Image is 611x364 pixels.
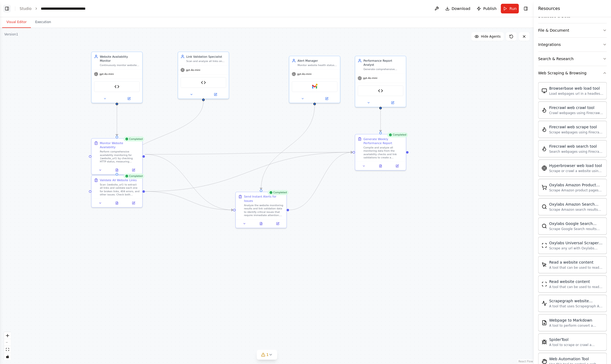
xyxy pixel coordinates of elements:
[549,150,603,154] div: Search webpages using Firecrawl and return the results
[549,356,603,362] div: Web Automation Tool
[549,208,603,212] div: Scrape Amazon search results with Oxylabs Amazon Search Scraper
[549,188,603,192] div: Scrape Amazon product pages with Oxylabs Amazon Product Scraper
[355,134,406,170] div: CompletedGenerate Weekly Performance ReportCompile and analyze all monitoring data from the avail...
[549,124,603,130] div: Firecrawl web scrape tool
[538,42,561,47] div: Integrations
[538,66,607,80] button: Web Scraping & Browsing
[204,92,227,97] button: Open in side panel
[538,23,607,37] button: File & Document
[91,52,143,103] div: Website Availability MonitorContinuously monitor website availability and performance for {websit...
[355,56,406,107] div: Performance Report AnalystGenerate comprehensive weekly performance reports for {website_url}, an...
[390,163,404,168] button: Open in side panel
[268,190,288,195] div: Completed
[20,6,32,11] a: Studio
[244,204,284,217] div: Analyze the website monitoring results and link validation data to identify critical issues that ...
[108,201,126,205] button: View output
[549,144,603,149] div: Firecrawl web search tool
[549,182,603,188] div: Oxylabs Amazon Product Scraper tool
[31,17,55,28] button: Execution
[549,130,603,134] div: Scrape webpages using Firecrawl and return the contents
[538,5,560,12] h4: Resources
[542,262,547,267] img: ScrapeElementFromWebsiteTool
[542,223,547,229] img: OxylabsGoogleSearchScraperTool
[235,192,287,228] div: CompletedSend Instant Alerts for IssuesAnalyze the website monitoring results and link validation...
[108,168,126,172] button: View output
[312,84,317,89] img: Gmail
[549,343,603,347] div: A tool to scrape or crawl a website and return LLM-ready content.
[549,285,603,289] div: A tool that can be used to read a website content.
[549,227,603,231] div: Scrape Google Search results with Oxylabs Google Search Scraper
[99,72,114,76] span: gpt-4o-mini
[549,240,603,246] div: Oxylabs Universal Scraper tool
[542,127,547,132] img: FirecrawlScrapeWebsiteTool
[297,72,312,76] span: gpt-4o-mini
[501,4,519,13] button: Run
[186,59,226,63] div: Scan and analyze all links on {website_url} to identify broken links, 404 errors, and other link-...
[115,101,119,136] g: Edge from 4e685dc2-57b1-4b6b-be5e-bacf0e70875f to e955ec43-a79f-4422-8f37-f4b2917d4b46
[542,146,547,151] img: FirecrawlSearchTool
[542,185,547,190] img: OxylabsAmazonProductScraperTool
[178,52,229,99] div: Link Validation SpecialistScan and analyze all links on {website_url} to identify broken links, 4...
[474,4,499,13] button: Publish
[542,339,547,345] img: SpiderTool
[244,195,284,203] div: Send Instant Alerts for Issues
[542,301,547,306] img: ScrapegraphScrapeTool
[509,6,517,11] span: Run
[549,163,603,168] div: Hyperbrowser web load tool
[100,141,140,149] div: Monitor Website Availability
[452,6,470,11] span: Download
[549,169,603,173] div: Scrape or crawl a website using Hyperbrowser and return the contents in properly formatted markdo...
[117,96,141,101] button: Open in side panel
[542,88,547,93] img: BrowserbaseLoadTool
[100,150,140,163] div: Perform comprehensive availability monitoring for {website_url} by checking HTTP status, measurin...
[538,28,569,33] div: File & Document
[100,183,140,196] div: Scan {website_url} to extract all links and validate each one for broken links, 404 errors, and o...
[4,339,11,346] button: zoom out
[259,105,317,190] g: Edge from 88e179e1-dc41-4afb-b27d-11341dd410e1 to 8510169e-4b59-414c-8bde-d87d0bad9242
[542,107,547,113] img: FirecrawlCrawlWebsiteTool
[145,150,353,156] g: Edge from e955ec43-a79f-4422-8f37-f4b2917d4b46 to 6a8ca73f-2df5-4452-9d48-f1a9df2facd2
[538,52,607,66] button: Search & Research
[518,360,533,363] a: React Flow attribution
[538,56,573,61] div: Search & Research
[378,88,383,93] img: Monitoring Report Generator
[114,84,119,89] img: HTTP Health Checker
[549,260,603,265] div: Read a website content
[3,5,11,12] button: Show left sidebar
[91,138,143,175] div: CompletedMonitor Website AvailabilityPerform comprehensive availability monitoring for {website_u...
[126,168,141,172] button: Open in side panel
[538,70,586,76] div: Web Scraping & Browsing
[549,246,603,250] div: Scrape any url with Oxylabs Universal Scraper
[2,17,31,28] button: Visual Editor
[549,318,603,323] div: Webpage to Markdown
[381,100,404,105] button: Open in side panel
[549,111,603,115] div: Crawl webpages using Firecrawl and return the contents
[363,77,378,80] span: gpt-4o-mini
[542,281,547,287] img: ScrapeWebsiteTool
[363,146,403,159] div: Compile and analyze all monitoring data from the availability checks and link validations to crea...
[252,221,270,226] button: View output
[471,32,504,41] button: Hide Agents
[4,332,11,360] div: React Flow controls
[549,323,603,328] div: A tool to perform convert a webpage to markdown to make it easier for LLMs to understand
[100,64,140,67] div: Continuously monitor website availability and performance for {website_url}, measuring response t...
[549,202,603,207] div: Oxylabs Amazon Search Scraper tool
[542,243,547,248] img: OxylabsUniversalScraperTool
[549,86,603,91] div: Browserbase web load tool
[289,150,352,212] g: Edge from 8510169e-4b59-414c-8bde-d87d0bad9242 to 6a8ca73f-2df5-4452-9d48-f1a9df2facd2
[549,279,603,284] div: Read website content
[522,5,529,12] button: Hide right sidebar
[481,34,500,39] span: Hide Agents
[549,265,603,270] div: A tool that can be used to read a website content.
[257,350,277,360] button: 1
[315,96,338,101] button: Open in side panel
[372,163,389,168] button: View output
[387,132,408,137] div: Completed
[549,221,603,226] div: Oxylabs Google Search Scraper tool
[542,359,547,364] img: StagehandTool
[186,54,226,59] div: Link Validation Specialist
[542,320,547,325] img: SerplyWebpageToMarkdownTool
[126,201,141,205] button: Open in side panel
[145,150,353,193] g: Edge from 9364ae38-ef27-48fa-b349-c44274f98b74 to 6a8ca73f-2df5-4452-9d48-f1a9df2facd2
[549,337,603,342] div: SpiderTool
